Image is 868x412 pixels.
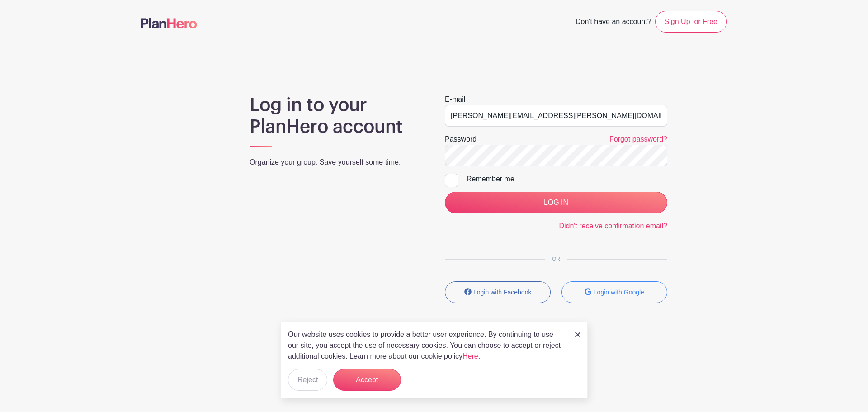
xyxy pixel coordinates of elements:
button: Login with Facebook [445,281,551,303]
p: Organize your group. Save yourself some time. [250,157,423,168]
label: E-mail [445,94,465,105]
img: close_button-5f87c8562297e5c2d7936805f587ecaba9071eb48480494691a3f1689db116b3.svg [575,332,580,337]
h1: Log in to your PlanHero account [250,94,423,137]
button: Reject [288,369,327,391]
keeper-lock: Open Keeper Popup [651,150,662,161]
a: Here [462,352,478,360]
img: logo-507f7623f17ff9eddc593b1ce0a138ce2505c220e1c5a4e2b4648c50719b7d32.svg [141,18,197,28]
a: Sign Up for Free [655,11,727,33]
small: Login with Facebook [473,289,531,296]
label: Password [445,134,476,145]
span: OR [545,256,567,262]
a: Forgot password? [609,135,667,143]
input: LOG IN [445,192,667,213]
button: Login with Google [561,281,667,303]
span: Don't have an account? [576,13,651,33]
a: Didn't receive confirmation email? [559,222,667,230]
input: e.g. julie@eventco.com [445,105,667,127]
div: Remember me [467,174,667,185]
small: Login with Google [594,289,644,296]
button: Accept [333,369,401,391]
p: Our website uses cookies to provide a better user experience. By continuing to use our site, you ... [288,329,566,362]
